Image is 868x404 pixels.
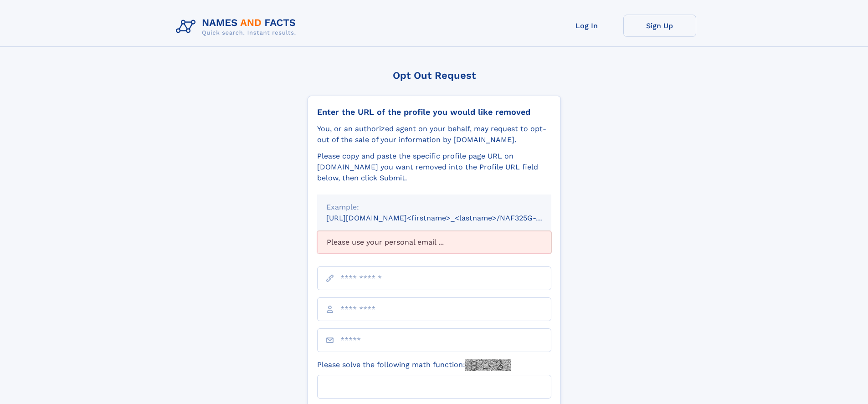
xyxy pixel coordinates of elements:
div: Opt Out Request [308,70,561,81]
img: Logo Names and Facts [172,15,303,39]
a: Log In [550,15,623,37]
div: You, or an authorized agent on your behalf, may request to opt-out of the sale of your informatio... [317,123,551,145]
label: Please solve the following math function: [317,359,511,371]
div: Please copy and paste the specific profile page URL on [DOMAIN_NAME] you want removed into the Pr... [317,151,551,184]
small: [URL][DOMAIN_NAME]<firstname>_<lastname>/NAF325G-xxxxxxxx [326,214,569,222]
div: Enter the URL of the profile you would like removed [317,107,551,117]
div: Please use your personal email ... [317,231,551,254]
a: Sign Up [623,15,696,37]
div: Example: [326,202,542,213]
